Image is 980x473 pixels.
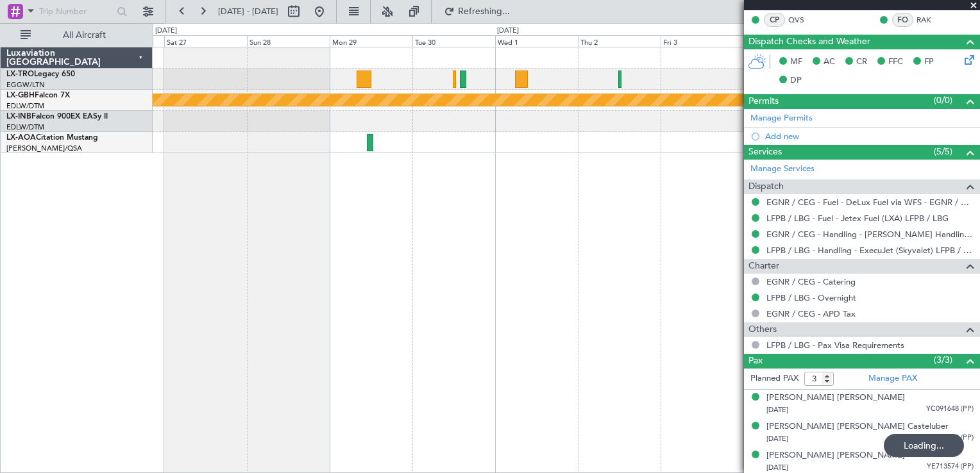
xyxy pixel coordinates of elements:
[924,56,934,69] span: FP
[766,213,949,224] a: LFPB / LBG - Fuel - Jetex Fuel (LXA) LFPB / LBG
[6,122,44,132] a: EDLW/DTM
[766,292,856,303] a: LFPB / LBG - Overnight
[33,31,135,40] span: All Aircraft
[218,6,278,17] span: [DATE] - [DATE]
[927,461,974,472] span: YE713574 (PP)
[934,353,952,367] span: (3/3)
[764,13,785,27] div: CP
[884,434,964,457] div: Loading...
[743,35,826,47] div: Sat 4
[766,420,949,433] div: [PERSON_NAME] [PERSON_NAME] Casteluber
[766,276,856,287] a: EGNR / CEG - Catering
[6,71,34,78] span: LX-TRO
[6,144,82,153] a: [PERSON_NAME]/QSA
[578,35,661,47] div: Thu 2
[748,259,779,274] span: Charter
[917,14,945,26] a: RAK
[748,179,784,194] span: Dispatch
[6,80,45,90] a: EGGW/LTN
[750,163,815,176] a: Manage Services
[748,145,782,160] span: Services
[6,134,98,142] a: LX-AOACitation Mustang
[892,13,913,27] div: FO
[6,92,35,99] span: LX-GBH
[6,92,70,99] a: LX-GBHFalcon 7X
[934,145,952,158] span: (5/5)
[766,245,974,256] a: LFPB / LBG - Handling - ExecuJet (Skyvalet) LFPB / LBG
[765,131,974,142] div: Add new
[766,405,788,415] span: [DATE]
[766,340,904,351] a: LFPB / LBG - Pax Visa Requirements
[497,26,519,37] div: [DATE]
[748,35,870,49] span: Dispatch Checks and Weather
[155,26,177,37] div: [DATE]
[457,7,511,16] span: Refreshing...
[39,2,113,21] input: Trip Number
[790,74,802,87] span: DP
[748,322,777,337] span: Others
[750,372,798,385] label: Planned PAX
[6,101,44,111] a: EDLW/DTM
[766,434,788,444] span: [DATE]
[766,308,856,319] a: EGNR / CEG - APD Tax
[788,14,817,26] a: QVS
[766,449,905,462] div: [PERSON_NAME] [PERSON_NAME]
[412,35,495,47] div: Tue 30
[330,35,412,47] div: Mon 29
[247,35,330,47] div: Sun 28
[888,56,903,69] span: FFC
[766,229,974,240] a: EGNR / CEG - Handling - [PERSON_NAME] Handling Services EGNR / CEG
[927,433,974,444] span: CS449092 (PP)
[164,35,247,47] div: Sat 27
[766,392,905,404] div: [PERSON_NAME] [PERSON_NAME]
[934,94,952,107] span: (0/0)
[661,35,743,47] div: Fri 3
[926,404,974,415] span: YC091648 (PP)
[6,113,108,120] a: LX-INBFalcon 900EX EASy II
[856,56,867,69] span: CR
[14,25,139,46] button: All Aircraft
[438,1,515,22] button: Refreshing...
[766,463,788,472] span: [DATE]
[868,372,917,385] a: Manage PAX
[748,94,779,109] span: Permits
[824,56,835,69] span: AC
[750,112,813,125] a: Manage Permits
[6,71,75,78] a: LX-TROLegacy 650
[766,197,974,208] a: EGNR / CEG - Fuel - DeLux Fuel via WFS - EGNR / CEG
[495,35,578,47] div: Wed 1
[6,113,31,120] span: LX-INB
[748,354,763,369] span: Pax
[790,56,802,69] span: MF
[6,134,36,142] span: LX-AOA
